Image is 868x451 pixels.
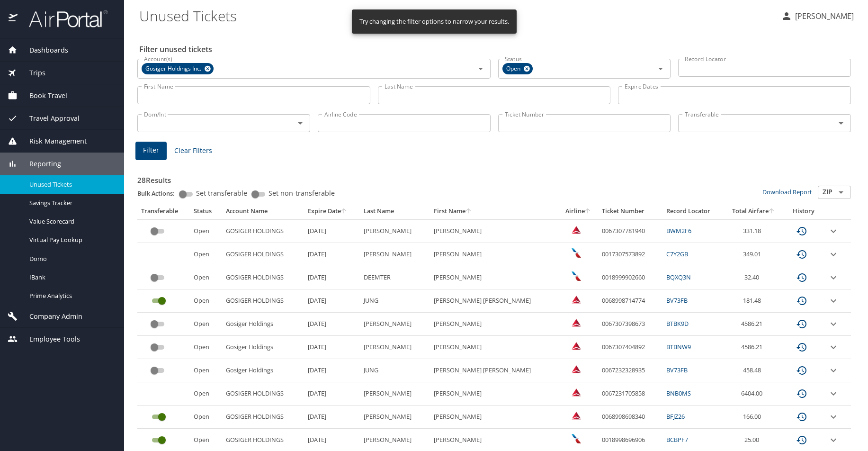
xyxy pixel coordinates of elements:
[572,341,581,351] img: Delta Airlines
[724,336,784,359] td: 4586.21
[828,411,839,423] button: expand row
[598,219,662,243] td: 0067307781940
[572,225,581,235] img: Delta Airlines
[360,313,430,336] td: [PERSON_NAME]
[190,359,222,382] td: Open
[666,412,685,421] a: BFJZ26
[360,382,430,406] td: [PERSON_NAME]
[222,289,304,313] td: GOSIGER HOLDINGS
[268,190,335,197] span: Set non-transferable
[572,434,581,443] img: American Airlines
[360,289,430,313] td: JUNG
[558,203,598,219] th: Airline
[222,266,304,289] td: GOSIGER HOLDINGS
[304,266,360,289] td: [DATE]
[430,406,558,429] td: [PERSON_NAME]
[828,225,839,237] button: expand row
[143,144,159,156] span: Filter
[724,203,784,219] th: Total Airfare
[18,45,68,55] span: Dashboards
[360,203,430,219] th: Last Name
[828,388,839,399] button: expand row
[572,271,581,281] img: American Airlines
[304,203,360,219] th: Expire Date
[18,90,67,101] span: Book Travel
[724,406,784,429] td: 166.00
[29,254,113,263] span: Domo
[834,117,848,130] button: Open
[724,313,784,336] td: 4586.21
[598,313,662,336] td: 0067307398673
[572,318,581,327] img: Delta Airlines
[190,203,222,219] th: Status
[598,359,662,382] td: 0067232328935
[360,406,430,429] td: [PERSON_NAME]
[222,336,304,359] td: Gosiger Holdings
[29,291,113,300] span: Prime Analytics
[666,273,691,281] a: BQXQ3N
[502,63,533,74] div: Open
[341,208,348,215] button: sort
[190,336,222,359] td: Open
[666,250,688,258] a: C7Y2GB
[828,318,839,330] button: expand row
[598,243,662,266] td: 0017307573892
[190,382,222,406] td: Open
[142,63,214,74] div: Gosiger Holdings Inc.
[190,266,222,289] td: Open
[135,142,167,160] button: Filter
[360,266,430,289] td: DEEMTER
[828,434,839,446] button: expand row
[222,219,304,243] td: GOSIGER HOLDINGS
[834,186,848,199] button: Open
[9,9,18,28] img: icon-airportal.png
[18,334,80,344] span: Employee Tools
[190,406,222,429] td: Open
[724,219,784,243] td: 331.18
[430,219,558,243] td: [PERSON_NAME]
[137,169,851,186] h3: 28 Results
[222,313,304,336] td: Gosiger Holdings
[502,64,526,74] span: Open
[572,411,581,420] img: Delta Airlines
[430,203,558,219] th: First Name
[29,235,113,244] span: Virtual Pay Lookup
[190,243,222,266] td: Open
[666,389,691,397] a: BNB0MS
[430,243,558,266] td: [PERSON_NAME]
[724,266,784,289] td: 32.40
[141,207,186,216] div: Transferable
[598,336,662,359] td: 0067307404892
[474,62,487,75] button: Open
[294,117,307,130] button: Open
[572,295,581,304] img: Delta Airlines
[777,8,858,25] button: [PERSON_NAME]
[304,406,360,429] td: [DATE]
[666,296,688,305] a: BV73FB
[724,243,784,266] td: 349.01
[304,359,360,382] td: [DATE]
[170,142,216,160] button: Clear Filters
[784,203,824,219] th: History
[724,289,784,313] td: 181.48
[598,382,662,406] td: 0067231705858
[724,359,784,382] td: 458.48
[430,313,558,336] td: [PERSON_NAME]
[142,64,207,74] span: Gosiger Holdings Inc.
[666,343,691,351] a: BTBNW9
[29,217,113,226] span: Value Scorecard
[430,359,558,382] td: [PERSON_NAME] [PERSON_NAME]
[465,208,472,215] button: sort
[29,180,113,189] span: Unused Tickets
[222,406,304,429] td: GOSIGER HOLDINGS
[662,203,724,219] th: Record Locator
[190,289,222,313] td: Open
[190,219,222,243] td: Open
[304,313,360,336] td: [DATE]
[18,136,87,146] span: Risk Management
[828,295,839,307] button: expand row
[304,382,360,406] td: [DATE]
[304,243,360,266] td: [DATE]
[304,336,360,359] td: [DATE]
[828,365,839,376] button: expand row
